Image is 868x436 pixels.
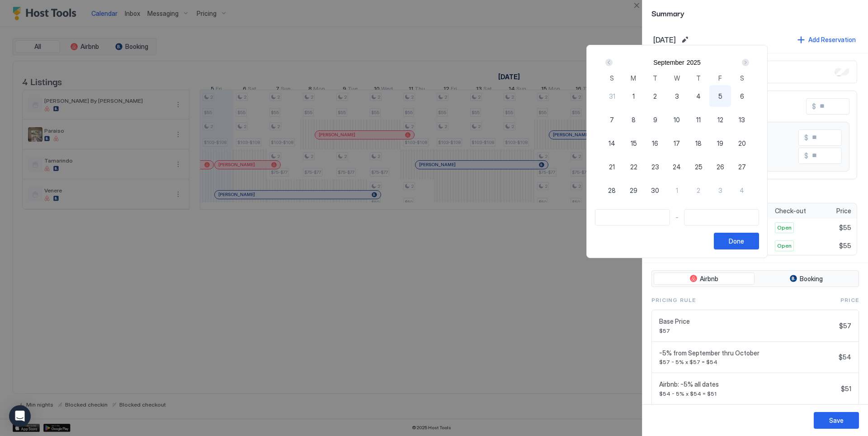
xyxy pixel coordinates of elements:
[623,179,645,201] button: 29
[674,115,680,125] span: 10
[610,73,614,83] span: S
[688,85,709,107] button: 4
[696,115,701,125] span: 11
[653,115,657,125] span: 9
[709,179,731,201] button: 3
[709,132,731,154] button: 19
[623,156,645,177] button: 22
[623,109,645,130] button: 8
[644,156,666,177] button: 23
[652,139,658,148] span: 16
[718,73,722,83] span: F
[740,186,744,195] span: 4
[595,210,670,225] input: Input Field
[739,57,751,68] button: Next
[653,73,657,83] span: T
[697,186,700,195] span: 2
[632,115,636,125] span: 8
[666,109,688,130] button: 10
[688,156,709,177] button: 25
[609,162,615,172] span: 21
[731,179,753,201] button: 4
[717,115,723,125] span: 12
[731,85,753,107] button: 6
[604,57,616,68] button: Prev
[601,85,623,107] button: 31
[688,109,709,130] button: 11
[714,233,759,249] button: Done
[717,139,723,148] span: 19
[666,132,688,154] button: 17
[609,91,615,101] span: 31
[738,139,746,148] span: 20
[688,179,709,201] button: 2
[644,109,666,130] button: 9
[653,91,657,101] span: 2
[666,85,688,107] button: 3
[632,91,635,101] span: 1
[709,85,731,107] button: 5
[610,115,614,125] span: 7
[740,73,744,83] span: S
[653,59,684,66] button: September
[718,91,722,101] span: 5
[674,73,680,83] span: W
[666,156,688,177] button: 24
[738,162,746,172] span: 27
[676,186,678,195] span: 1
[601,132,623,154] button: 14
[601,156,623,177] button: 21
[651,162,659,172] span: 23
[666,179,688,201] button: 1
[651,186,659,195] span: 30
[674,139,680,148] span: 17
[608,186,616,195] span: 28
[623,132,645,154] button: 15
[644,179,666,201] button: 30
[688,132,709,154] button: 18
[739,115,745,125] span: 13
[729,236,744,246] div: Done
[695,139,702,148] span: 18
[9,405,31,427] div: Open Intercom Messenger
[709,109,731,130] button: 12
[718,186,722,195] span: 3
[630,186,637,195] span: 29
[696,73,701,83] span: T
[731,156,753,177] button: 27
[601,179,623,201] button: 28
[644,132,666,154] button: 16
[675,213,679,221] span: -
[675,91,679,101] span: 3
[673,162,681,172] span: 24
[630,162,637,172] span: 22
[623,85,645,107] button: 1
[684,210,759,225] input: Input Field
[687,59,701,66] button: 2025
[731,109,753,130] button: 13
[695,162,703,172] span: 25
[609,139,615,148] span: 14
[740,91,744,101] span: 6
[709,156,731,177] button: 26
[631,73,636,83] span: M
[717,162,724,172] span: 26
[601,109,623,130] button: 7
[696,91,701,101] span: 4
[731,132,753,154] button: 20
[631,139,637,148] span: 15
[644,85,666,107] button: 2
